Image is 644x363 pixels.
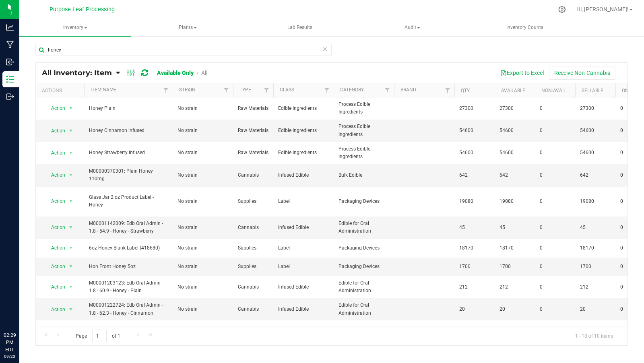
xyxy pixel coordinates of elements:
span: Honey Strawberry infused [89,149,168,157]
span: select [66,222,76,233]
a: Available Only [157,70,194,76]
a: Brand [400,87,416,93]
input: 1 [92,330,107,342]
span: 212 [459,283,490,291]
iframe: Resource center [8,299,32,323]
span: 1700 [580,263,611,270]
span: Infused Edible [278,283,329,291]
a: Filter [381,83,394,97]
a: Filter [320,83,334,97]
a: Item Name [91,87,116,93]
span: 0 [540,305,570,313]
span: Edible for Oral Administration [339,279,389,295]
inline-svg: Manufacturing [6,41,14,49]
a: Inventory [19,19,131,36]
a: Non-Available [541,88,577,93]
a: All [201,70,207,76]
span: select [66,242,76,254]
span: select [66,125,76,136]
span: 54600 [500,149,530,157]
a: Filter [441,83,454,97]
span: No strain [178,105,228,112]
span: Edible for Oral Administration [339,220,389,235]
span: 54600 [500,127,530,134]
input: Search Item Name, Retail Display Name, SKU, Part Number... [35,44,332,56]
span: Action [44,196,66,207]
span: Action [44,169,66,181]
span: No strain [178,198,228,205]
span: All Inventory: Item [42,68,112,77]
span: Cannabis [238,283,268,291]
span: Action [44,147,66,159]
span: Cannabis [238,171,268,179]
span: 6oz Honey Blank Label (418680) [89,244,168,252]
span: 1700 [459,263,490,270]
span: select [66,304,76,315]
span: 0 [540,224,570,231]
span: Edible Ingredients [278,105,329,112]
span: No strain [178,224,228,231]
span: Packaging Devices [339,198,389,205]
span: Edible Ingredients [278,149,329,157]
a: Class [280,87,294,93]
span: Action [44,103,66,114]
span: 54600 [580,149,611,157]
span: 0 [540,244,570,252]
span: Infused Edible [278,224,329,231]
inline-svg: Analytics [6,23,14,31]
span: Clear [322,44,328,54]
span: M00001142009: Edb Oral Admin - 1.8 - 54.9 - Honey - Strawberry [89,220,168,235]
a: All Inventory: Item [42,68,116,77]
span: select [66,103,76,114]
span: 20 [580,305,611,313]
span: Action [44,261,66,272]
span: Hi, [PERSON_NAME]! [576,6,629,12]
span: Raw Materials [238,149,268,157]
a: Type [239,87,251,93]
span: Infused Edible [278,171,329,179]
span: Raw Materials [238,127,268,134]
span: Infused Edible [278,305,329,313]
a: Audit [357,19,468,36]
span: Action [44,222,66,233]
span: 0 [540,171,570,179]
span: Label [278,198,329,205]
span: Edible for Oral Administration [339,301,389,317]
span: No strain [178,127,228,134]
button: Receive Non-Cannabis [549,66,615,80]
span: Honey Cinnamon infused [89,127,168,134]
span: 54600 [459,127,490,134]
span: 212 [580,283,611,291]
span: No strain [178,171,228,179]
span: Glass Jar 2 oz Product Label - Honey [89,194,168,209]
span: 54600 [459,149,490,157]
span: Supplies [238,263,268,270]
span: No strain [178,283,228,291]
span: select [66,281,76,293]
button: Export to Excel [495,66,549,80]
span: Lab Results [277,24,323,31]
span: Supplies [238,244,268,252]
span: M00001203123: Edb Oral Admin - 1.8 - 60.9 - Honey - Plain [89,279,168,295]
span: Cannabis [238,305,268,313]
span: No strain [178,244,228,252]
span: 0 [540,105,570,112]
span: select [66,169,76,181]
span: Page of 1 [69,330,127,342]
span: M00001222724: Edb Oral Admin - 1.8 - 62.3 - Honey - Cinnamon [89,301,168,317]
span: 19080 [459,198,490,205]
a: Sellable [582,88,603,93]
span: Cannabis [238,224,268,231]
span: Process Edible Ingredients [339,101,389,116]
span: 18170 [580,244,611,252]
a: Category [340,87,364,93]
p: 09/23 [4,353,16,359]
a: Filter [159,83,173,97]
span: 45 [500,224,530,231]
span: Edible Ingredients [278,127,329,134]
span: 0 [540,283,570,291]
span: 0 [540,149,570,157]
span: No strain [178,263,228,270]
span: Label [278,244,329,252]
span: M00000370301: Plain Honey 110mg [89,167,168,183]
